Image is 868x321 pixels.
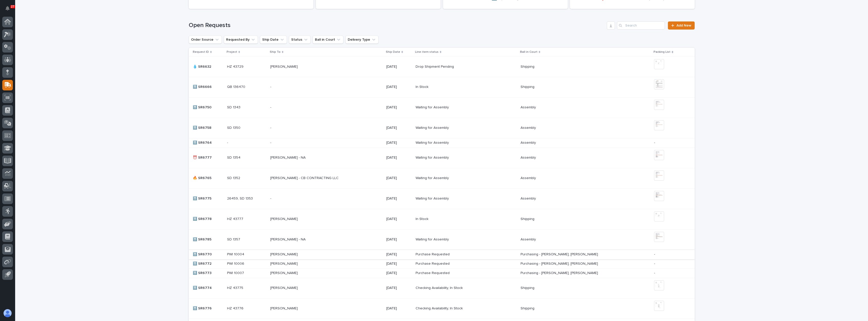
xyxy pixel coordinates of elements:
[521,84,535,89] p: Shipping
[193,236,212,242] p: ⬆️ SR6785
[193,140,213,145] p: ⬆️ SR6764
[227,175,241,180] p: SD 1352
[224,36,258,44] button: Requested By
[189,250,695,259] tr: ⬆️ SR6770⬆️ SR6770 PWI 10004PWI 10004 [PERSON_NAME][PERSON_NAME] [DATE]Purchase RequestedPurchase...
[227,104,241,110] p: SD 1343
[386,196,412,201] p: [DATE]
[270,155,307,160] p: [PERSON_NAME] - NA
[227,261,245,266] p: PWI 10006
[676,24,691,27] span: Add New
[2,3,13,14] button: Notifications
[416,305,464,311] p: Checking Availability, In Stock
[416,125,450,130] p: Waiting for Assembly
[415,49,439,55] p: Line item status
[189,229,695,250] tr: ⬆️ SR6785⬆️ SR6785 SD 1357SD 1357 [PERSON_NAME] - NA[PERSON_NAME] - NA [DATE]Waiting for Assembly...
[416,261,451,266] p: Purchase Requested
[227,155,241,160] p: SD 1354
[416,140,450,145] p: Waiting for Assembly
[521,125,537,130] p: Assembly
[2,308,13,318] button: users-avatar
[189,278,695,298] tr: ⬆️ SR6774⬆️ SR6774 HZ 43775HZ 43775 [PERSON_NAME][PERSON_NAME] [DATE]Checking Availability, In St...
[521,195,537,201] p: Assembly
[386,217,412,221] p: [DATE]
[189,77,695,97] tr: ⬆️ SR6666⬆️ SR6666 QB 136470QB 136470 -- [DATE]In StockIn Stock ShippingShipping
[416,175,450,180] p: Waiting for Assembly
[521,236,537,242] p: Assembly
[189,298,695,319] tr: ⬆️ SR6776⬆️ SR6776 HZ 43776HZ 43776 [PERSON_NAME][PERSON_NAME] [DATE]Checking Availability, In St...
[193,155,213,160] p: ⏰ SR6777
[654,262,686,266] p: -
[270,140,272,145] p: -
[270,216,299,221] p: [PERSON_NAME]
[227,49,237,55] p: Project
[193,285,213,290] p: ⬆️ SR6774
[289,36,311,44] button: Status
[617,21,665,30] input: Search
[270,270,299,275] p: [PERSON_NAME]
[416,155,450,160] p: Waiting for Assembly
[654,271,686,275] p: -
[270,84,272,89] p: -
[270,236,307,242] p: [PERSON_NAME] - NA
[193,216,213,221] p: ⬆️ SR6778
[654,252,686,257] p: -
[6,6,13,14] div: Notifications27
[227,251,245,257] p: PWI 10004
[416,195,450,201] p: Waiting for Assembly
[270,305,299,311] p: [PERSON_NAME]
[189,259,695,268] tr: ⬆️ SR6772⬆️ SR6772 PWI 10006PWI 10006 [PERSON_NAME][PERSON_NAME] [DATE]Purchase RequestedPurchase...
[654,141,686,145] p: -
[227,216,244,221] p: HZ 43777
[386,141,412,145] p: [DATE]
[193,195,212,201] p: ⬆️ SR6775
[521,140,537,145] p: Assembly
[521,305,535,311] p: Shipping
[193,251,213,257] p: ⬆️ SR6770
[521,216,535,221] p: Shipping
[193,270,212,275] p: ⬆️ SR6773
[189,36,222,44] button: Order Source
[668,21,694,30] a: Add New
[270,251,299,257] p: [PERSON_NAME]
[521,155,537,160] p: Assembly
[386,252,412,257] p: [DATE]
[189,118,695,138] tr: ⬆️ SR6758⬆️ SR6758 SD 1350SD 1350 -- [DATE]Waiting for AssemblyWaiting for Assembly AssemblyAssembly
[654,49,670,55] p: Packing List
[386,156,412,160] p: [DATE]
[193,64,212,69] p: 💧 SR6632
[193,305,213,311] p: ⬆️ SR6776
[521,64,535,69] p: Shipping
[270,125,272,130] p: -
[227,125,241,130] p: SD 1350
[386,105,412,110] p: [DATE]
[193,84,213,89] p: ⬆️ SR6666
[193,104,212,110] p: ⬆️ SR6750
[313,36,343,44] button: Ball in Court
[189,147,695,168] tr: ⏰ SR6777⏰ SR6777 SD 1354SD 1354 [PERSON_NAME] - NA[PERSON_NAME] - NA [DATE]Waiting for AssemblyWa...
[227,236,241,242] p: SD 1357
[416,285,464,290] p: Checking Availability, In Stock
[386,271,412,275] p: [DATE]
[386,262,412,266] p: [DATE]
[521,251,599,257] p: Purchasing - [PERSON_NAME], [PERSON_NAME]
[193,125,212,130] p: ⬆️ SR6758
[227,140,229,145] p: -
[227,305,245,311] p: HZ 43776
[386,286,412,290] p: [DATE]
[521,270,599,275] p: Purchasing - [PERSON_NAME], [PERSON_NAME]
[227,270,245,275] p: PWI 10007
[227,195,254,201] p: 26459, SD 1353
[189,22,605,29] h1: Open Requests
[416,236,450,242] p: Waiting for Assembly
[386,65,412,69] p: [DATE]
[270,64,299,69] p: [PERSON_NAME]
[11,5,14,8] p: 27
[416,64,455,69] p: Drop Shipment Pending
[193,175,212,180] p: 🔥 SR6765
[189,268,695,278] tr: ⬆️ SR6773⬆️ SR6773 PWI 10007PWI 10007 [PERSON_NAME][PERSON_NAME] [DATE]Purchase RequestedPurchase...
[189,168,695,188] tr: 🔥 SR6765🔥 SR6765 SD 1352SD 1352 [PERSON_NAME] - CB CONTRACTING LLC[PERSON_NAME] - CB CONTRACTING ...
[189,209,695,229] tr: ⬆️ SR6778⬆️ SR6778 HZ 43777HZ 43777 [PERSON_NAME][PERSON_NAME] [DATE]In StockIn Stock ShippingShi...
[227,84,246,89] p: QB 136470
[386,237,412,242] p: [DATE]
